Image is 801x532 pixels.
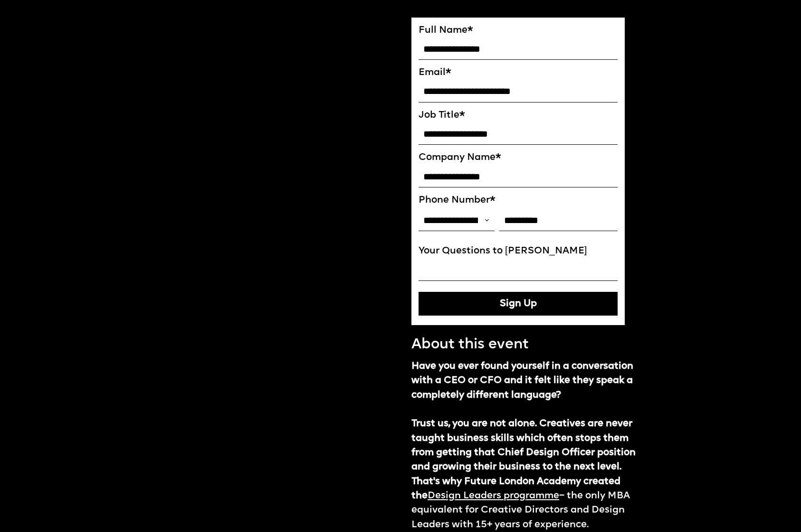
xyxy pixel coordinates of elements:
p: About this event [411,336,625,354]
label: Your Questions to [PERSON_NAME] [419,245,618,257]
label: Phone Number [419,195,618,206]
label: Job Title [419,110,618,121]
label: Full Name [419,25,618,36]
label: Company Name [419,152,618,163]
a: Design Leaders programme [428,491,559,501]
label: Email [419,67,618,78]
button: Sign Up [419,292,618,316]
strong: Have you ever found yourself in a conversation with a CEO or CFO and it felt like they speak a co... [411,362,636,501]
